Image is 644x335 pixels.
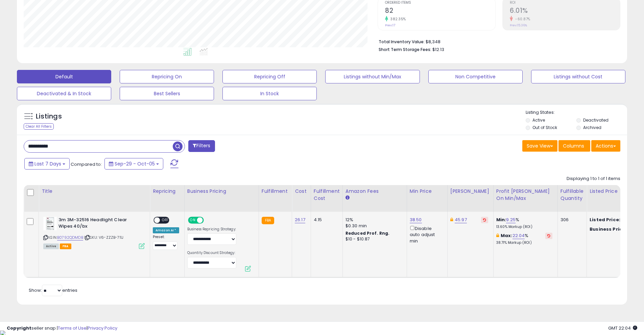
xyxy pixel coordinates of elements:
[563,143,584,149] span: Columns
[512,232,525,239] a: 22.04
[222,70,317,83] button: Repricing Off
[496,225,552,229] p: 13.60% Markup (ROI)
[120,70,214,83] button: Repricing On
[34,160,61,167] span: Last 7 Days
[58,217,141,231] b: 3m 3M-32516 Headlight Clear Wipes 40/bx
[188,140,215,152] button: Filters
[379,39,425,45] b: Total Inventory Value:
[29,287,77,293] span: Show: entries
[526,109,627,116] p: Listing States:
[17,87,111,100] button: Deactivated & In Stock
[187,188,256,195] div: Business Pricing
[153,227,179,233] div: Amazon AI *
[501,232,512,239] b: Max:
[513,17,530,22] small: -60.87%
[510,7,620,16] h2: 6.01%
[591,140,620,152] button: Actions
[496,188,555,202] div: Profit [PERSON_NAME] on Min/Max
[189,217,197,223] span: ON
[590,216,620,223] b: Listed Price:
[262,217,274,224] small: FBA
[385,23,395,27] small: Prev: 17
[84,235,123,240] span: | SKU: V6-ZZZB-711J
[385,1,495,5] span: Ordered Items
[345,217,402,223] div: 12%
[379,37,615,45] li: $8,348
[57,235,83,240] a: B0792QDMDB
[345,236,402,242] div: $10 - $10.87
[325,70,420,83] button: Listings without Min/Max
[71,161,102,167] span: Compared to:
[558,140,590,152] button: Columns
[43,243,59,249] span: All listings currently available for purchase on Amazon
[567,176,620,182] div: Displaying 1 to 1 of 1 items
[160,217,171,223] span: OFF
[583,125,601,130] label: Archived
[43,217,145,248] div: ASIN:
[7,325,31,331] strong: Copyright
[43,217,57,230] img: 41bDztI51LL._SL40_.jpg
[410,225,442,244] div: Disable auto adjust min
[295,216,305,223] a: 26.17
[506,216,516,223] a: 9.25
[455,216,467,223] a: 45.97
[42,188,147,195] div: Title
[187,251,236,255] label: Quantity Discount Strategy:
[314,217,337,223] div: 4.15
[560,188,584,202] div: Fulfillable Quantity
[24,123,54,130] div: Clear All Filters
[60,243,71,249] span: FBA
[496,233,552,245] div: %
[153,235,179,250] div: Preset:
[510,1,620,5] span: ROI
[115,160,155,167] span: Sep-29 - Oct-05
[104,158,163,170] button: Sep-29 - Oct-05
[314,188,340,202] div: Fulfillment Cost
[450,188,491,195] div: [PERSON_NAME]
[428,70,523,83] button: Non Competitive
[388,17,406,22] small: 382.35%
[532,117,545,123] label: Active
[58,325,87,331] a: Terms of Use
[532,125,557,130] label: Out of Stock
[493,185,557,212] th: The percentage added to the cost of goods (COGS) that forms the calculator for Min & Max prices.
[531,70,625,83] button: Listings without Cost
[24,158,70,170] button: Last 7 Days
[36,112,62,121] h5: Listings
[222,87,317,100] button: In Stock
[345,188,404,195] div: Amazon Fees
[385,7,495,16] h2: 82
[345,230,390,236] b: Reduced Prof. Rng.
[262,188,289,195] div: Fulfillment
[496,240,552,245] p: 38.71% Markup (ROI)
[345,195,350,201] small: Amazon Fees.
[410,216,422,223] a: 38.50
[510,23,527,27] small: Prev: 15.36%
[88,325,117,331] a: Privacy Policy
[410,188,445,195] div: Min Price
[608,325,637,331] span: 2025-10-13 22:04 GMT
[522,140,557,152] button: Save View
[590,226,627,232] b: Business Price:
[496,217,552,229] div: %
[560,217,581,223] div: 306
[7,325,117,332] div: seller snap | |
[295,188,308,195] div: Cost
[379,47,431,52] b: Short Term Storage Fees:
[187,227,236,232] label: Business Repricing Strategy:
[345,223,402,229] div: $0.30 min
[583,117,609,123] label: Deactivated
[496,216,506,223] b: Min:
[17,70,111,83] button: Default
[153,188,182,195] div: Repricing
[202,217,213,223] span: OFF
[432,46,444,53] span: $12.13
[120,87,214,100] button: Best Sellers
